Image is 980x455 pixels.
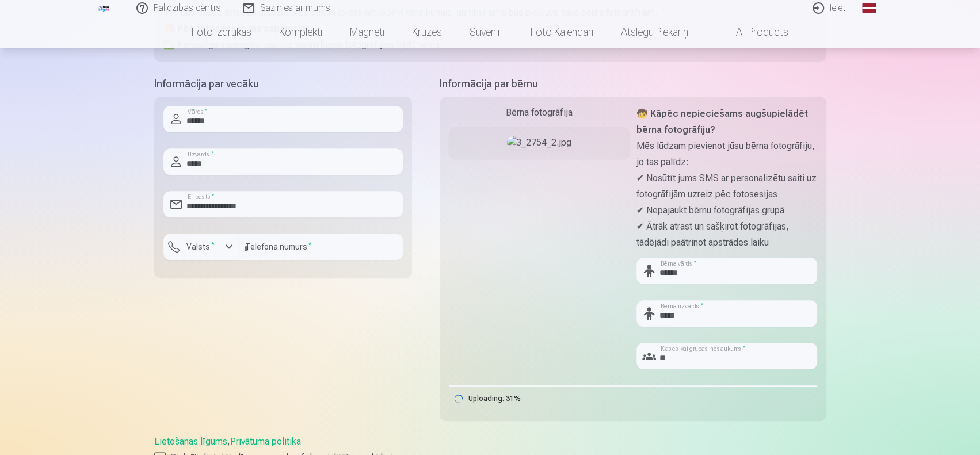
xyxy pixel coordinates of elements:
[468,395,521,402] div: Uploading: 31%
[636,219,817,251] p: ✔ Ātrāk atrast un sašķirot fotogrāfijas, tādējādi paātrinot apstrādes laiku
[230,436,301,447] a: Privātuma politika
[636,138,817,170] p: Mēs lūdzam pievienot jūsu bērna fotogrāfiju, jo tas palīdz:
[182,241,219,253] label: Valsts
[456,16,517,48] a: Suvenīri
[449,106,630,120] div: Bērna fotogrāfija
[704,16,802,48] a: All products
[440,76,826,92] h5: Informācija par bērnu
[98,5,110,12] img: /fa1
[398,16,456,48] a: Krūzes
[336,16,398,48] a: Magnēti
[636,108,808,135] strong: 🧒 Kāpēc nepieciešams augšupielādēt bērna fotogrāfiju?
[154,436,227,447] a: Lietošanas līgums
[517,16,607,48] a: Foto kalendāri
[636,170,817,202] p: ✔ Nosūtīt jums SMS ar personalizētu saiti uz fotogrāfijām uzreiz pēc fotosesijas
[178,16,265,48] a: Foto izdrukas
[265,16,336,48] a: Komplekti
[636,202,817,219] p: ✔ Nepajaukt bērnu fotogrāfijas grupā
[449,385,523,412] div: Uploading
[607,16,704,48] a: Atslēgu piekariņi
[507,136,571,150] img: 3_2754_2.jpg
[154,76,412,92] h5: Informācija par vecāku
[163,234,238,260] button: Valsts*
